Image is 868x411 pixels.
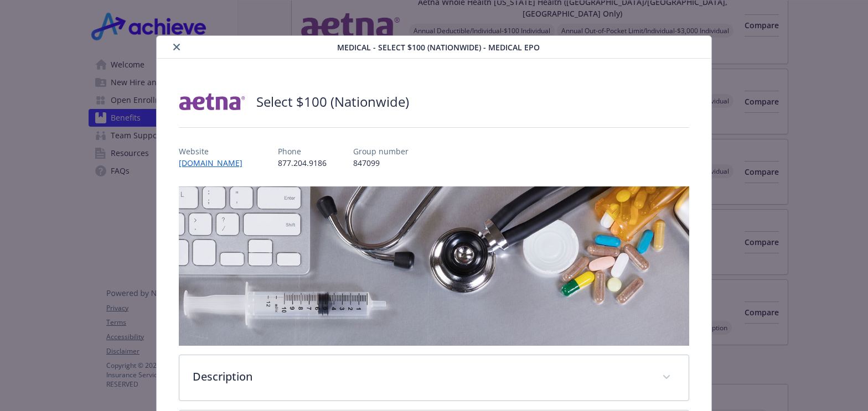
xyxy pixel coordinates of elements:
[193,368,649,385] p: Description
[337,41,540,53] span: Medical - Select $100 (Nationwide) - Medical EPO
[353,145,409,157] p: Group number
[179,145,251,157] p: Website
[278,157,327,169] p: 877.204.9186
[179,355,689,400] div: Description
[278,145,327,157] p: Phone
[353,157,409,169] p: 847099
[179,85,245,118] img: Aetna Inc
[170,40,183,54] button: close
[256,92,409,111] h2: Select $100 (Nationwide)
[179,186,689,346] img: banner
[179,158,251,168] a: [DOMAIN_NAME]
